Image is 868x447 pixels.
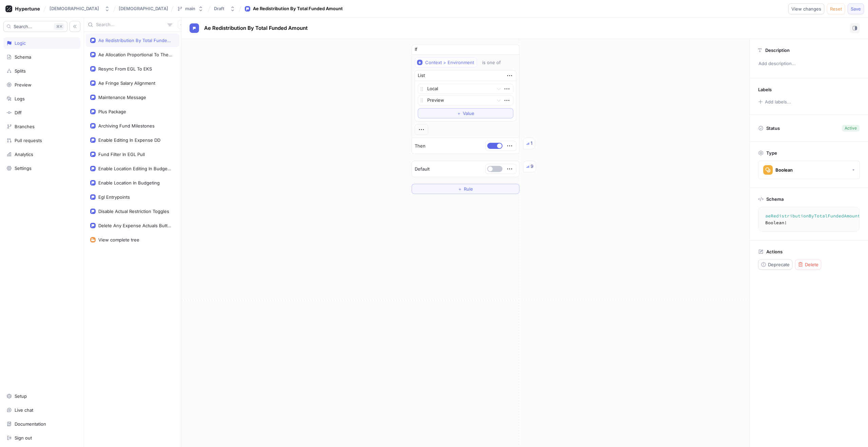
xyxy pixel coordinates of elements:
[119,6,168,11] span: [DEMOGRAPHIC_DATA]
[174,3,206,14] button: main
[98,194,130,200] div: Egl Entrypoints
[851,7,861,11] span: Save
[457,111,461,115] span: ＋
[98,123,155,129] div: Archiving Fund Milestones
[15,124,35,129] div: Branches
[54,23,64,30] div: K
[15,54,31,60] div: Schema
[98,166,172,171] div: Enable Location Editing In Budgeting
[50,6,99,12] div: [DEMOGRAPHIC_DATA]
[98,223,172,228] div: Delete Any Expense Actuals Button
[415,57,477,67] button: Context > Environment
[845,125,857,131] div: Active
[415,46,417,53] p: If
[15,393,27,399] div: Setup
[204,25,308,31] span: Ae Redistribution By Total Funded Amount
[253,5,343,12] div: Ae Redistribution By Total Funded Amount
[15,421,46,427] div: Documentation
[96,21,165,28] input: Search...
[415,166,430,173] p: Default
[827,3,845,14] button: Reset
[425,60,474,65] div: Context > Environment
[765,47,790,53] p: Description
[766,150,777,156] p: Type
[3,418,80,430] a: Documentation
[758,259,792,270] button: Deprecate
[15,138,42,143] div: Pull requests
[766,249,783,254] p: Actions
[98,209,169,214] div: Disable Actual Restriction Toggles
[214,6,224,12] div: Draft
[412,184,519,194] button: ＋Rule
[15,435,32,441] div: Sign out
[755,58,862,70] p: Add description...
[482,60,501,65] div: is one of
[464,187,473,191] span: Rule
[766,196,784,202] p: Schema
[185,6,195,12] div: main
[15,166,32,171] div: Settings
[98,180,160,186] div: Enable Location In Budgeting
[98,237,139,242] div: View complete tree
[463,111,474,115] span: Value
[15,82,32,88] div: Preview
[415,143,426,150] p: Then
[479,57,511,67] button: is one of
[848,3,864,14] button: Save
[531,163,533,170] div: 9
[98,137,160,143] div: Enable Editing In Expense DD
[758,161,860,179] button: Boolean
[98,95,146,100] div: Maintenance Message
[14,24,32,28] span: Search...
[98,152,145,157] div: Fund Filter In EGL Pull
[418,108,513,118] button: ＋Value
[791,7,821,11] span: View changes
[3,21,67,32] button: Search...K
[98,38,172,43] div: Ae Redistribution By Total Funded Amount
[795,259,821,270] button: Delete
[805,263,818,267] span: Delete
[756,97,793,106] button: Add labels...
[98,109,126,114] div: Plus Package
[830,7,842,11] span: Reset
[775,167,793,173] div: Boolean
[531,140,532,147] div: 1
[15,96,25,101] div: Logs
[47,3,113,14] button: [DEMOGRAPHIC_DATA]
[418,72,425,79] div: List
[98,80,155,86] div: Ae Fringe Salary Alignment
[15,40,26,46] div: Logic
[15,407,33,413] div: Live chat
[98,52,172,57] div: Ae Allocation Proportional To The Burn Rate
[15,110,22,115] div: Diff
[458,187,462,191] span: ＋
[98,66,152,72] div: Resync From EGL To EKS
[15,68,26,74] div: Splits
[768,263,790,267] span: Deprecate
[15,152,33,157] div: Analytics
[211,3,238,14] button: Draft
[758,87,772,92] p: Labels
[788,3,824,14] button: View changes
[766,123,780,133] p: Status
